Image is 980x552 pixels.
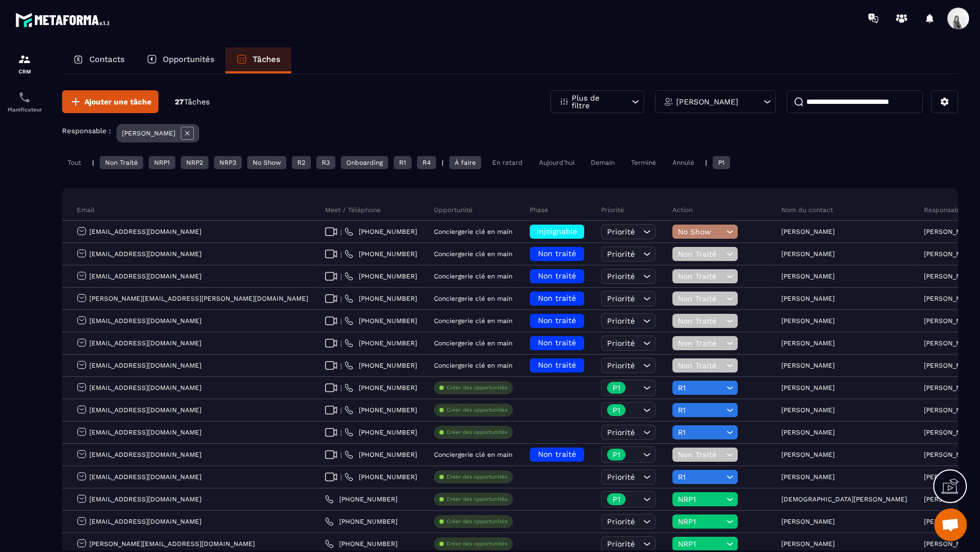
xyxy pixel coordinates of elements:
p: | [442,159,444,166]
p: Opportunités [163,54,215,64]
p: Opportunité [434,206,473,214]
span: Priorité [607,227,635,236]
p: Conciergerie clé en main [434,228,512,235]
span: Non traité [538,338,576,347]
span: Non Traité [678,361,724,370]
div: NRP1 [149,156,175,169]
a: [PHONE_NUMBER] [345,428,417,437]
p: Plus de filtre [572,94,620,109]
div: En retard [487,156,528,169]
p: P1 [612,495,620,503]
p: [PERSON_NAME] [924,473,977,481]
p: Créer des opportunités [446,406,507,414]
a: [PHONE_NUMBER] [345,250,417,258]
a: [PHONE_NUMBER] [345,339,417,348]
span: No Show [678,227,724,236]
p: Meet / Téléphone [325,206,381,214]
span: | [340,451,342,459]
p: Conciergerie clé en main [434,362,512,369]
p: Créer des opportunités [446,540,507,548]
span: NRP1 [678,539,724,548]
span: | [340,272,342,281]
a: [PHONE_NUMBER] [325,495,397,504]
p: [PERSON_NAME] [924,518,977,525]
span: Non traité [538,450,576,458]
div: À faire [449,156,481,169]
div: R1 [394,156,412,169]
img: formation [18,53,31,66]
p: [PERSON_NAME] [924,317,977,325]
p: | [705,159,707,166]
p: [PERSON_NAME] [781,295,835,302]
span: Priorité [607,250,635,258]
div: Non Traité [100,156,143,169]
p: Conciergerie clé en main [434,272,512,280]
div: NRP2 [181,156,209,169]
span: Non traité [538,294,576,302]
p: Contacts [89,54,125,64]
span: Priorité [607,339,635,348]
a: [PHONE_NUMBER] [345,473,417,481]
p: Créer des opportunités [446,429,507,436]
p: [PERSON_NAME] [924,339,977,347]
a: [PHONE_NUMBER] [345,272,417,281]
p: Phase [530,206,548,214]
span: Non Traité [678,272,724,281]
span: Tâches [184,97,210,106]
span: Priorité [607,428,635,437]
span: Non Traité [678,250,724,258]
p: 27 [175,97,210,107]
span: R1 [678,406,724,414]
p: [PERSON_NAME] [781,384,835,392]
div: Ouvrir le chat [934,508,967,541]
p: Action [672,206,693,214]
p: [PERSON_NAME] [781,406,835,414]
p: [PERSON_NAME] [781,272,835,280]
a: [PHONE_NUMBER] [345,294,417,303]
p: Email [77,206,95,214]
a: Tâches [225,47,291,73]
p: Responsable [924,206,965,214]
a: schedulerschedulerPlanificateur [3,83,46,121]
p: CRM [3,69,46,75]
span: Priorité [607,317,635,325]
div: R3 [316,156,335,169]
span: | [340,295,342,303]
span: Priorité [607,539,635,548]
p: Créer des opportunités [446,384,507,392]
p: [PERSON_NAME] [781,228,835,235]
a: [PHONE_NUMBER] [345,227,417,236]
span: Non traité [538,249,576,258]
p: | [92,159,94,166]
span: Non traité [538,361,576,369]
span: Non Traité [678,450,724,459]
a: [PHONE_NUMBER] [345,317,417,325]
span: R1 [678,383,724,392]
p: Créer des opportunités [446,518,507,525]
p: [PERSON_NAME] [122,129,175,137]
a: [PHONE_NUMBER] [345,406,417,414]
p: Planificateur [3,107,46,113]
span: Priorité [607,517,635,526]
p: [PERSON_NAME] [781,473,835,481]
p: Conciergerie clé en main [434,339,512,347]
img: scheduler [18,91,31,104]
p: [PERSON_NAME] [924,272,977,280]
span: | [340,406,342,414]
a: formationformationCRM [3,45,46,83]
span: Priorité [607,272,635,281]
span: injoignable [537,227,577,235]
p: P1 [612,451,620,458]
div: R2 [292,156,311,169]
p: P1 [612,406,620,414]
div: NRP3 [214,156,242,169]
button: Ajouter une tâche [62,90,158,113]
p: Nom du contact [781,206,833,214]
a: Contacts [62,47,136,73]
p: P1 [612,384,620,392]
span: | [340,362,342,370]
p: [PERSON_NAME] [924,295,977,302]
span: | [340,384,342,392]
p: [PERSON_NAME] [781,518,835,525]
p: Conciergerie clé en main [434,451,512,458]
